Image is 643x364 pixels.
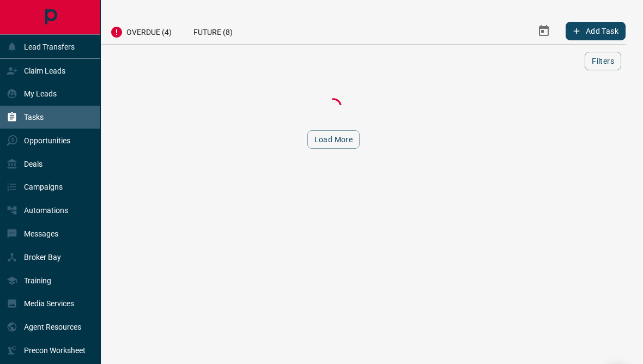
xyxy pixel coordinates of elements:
button: Load More [307,130,360,149]
button: Filters [585,52,621,70]
div: Loading [279,95,388,117]
div: Overdue (4) [99,17,183,44]
div: Future (8) [183,17,244,44]
button: Select Date Range [531,18,557,44]
button: Add Task [566,22,626,40]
